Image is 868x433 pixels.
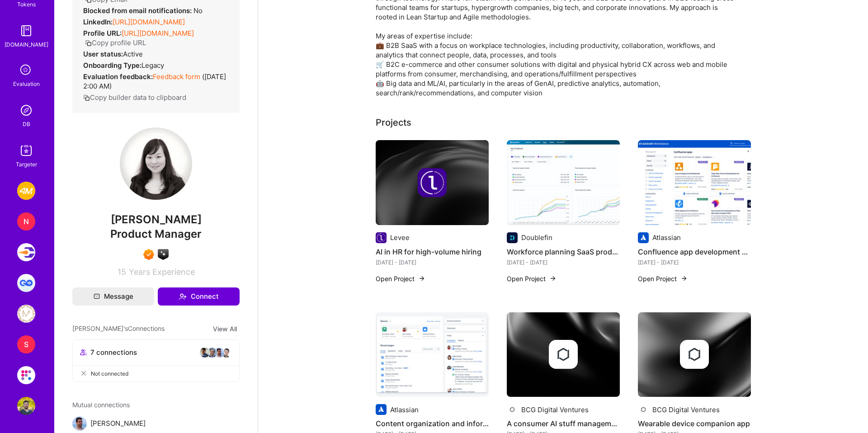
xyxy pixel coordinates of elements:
[638,140,751,225] img: Confluence app development platform
[15,182,38,200] a: 4M Analytics: Web-based subsurface-mapping tool
[72,324,165,334] span: [PERSON_NAME]'s Connections
[418,168,447,197] img: Company logo
[158,287,240,306] button: Connect
[638,404,649,415] img: Company logo
[638,258,751,267] div: [DATE] - [DATE]
[179,292,187,301] i: icon Connect
[507,404,518,415] img: Company logo
[221,347,232,358] img: avatar
[129,267,195,277] span: Years Experience
[158,249,169,260] img: A.I. guild
[118,267,126,277] span: 15
[18,62,35,79] i: icon SelectionTeam
[17,397,35,415] img: User Avatar
[72,400,240,409] span: Mutual connections
[13,79,40,89] div: Evaluation
[376,312,489,397] img: Content organization and information discovery in Confluence
[549,340,578,369] img: Company logo
[15,397,38,415] a: User Avatar
[376,274,425,283] button: Open Project
[120,127,192,200] img: User Avatar
[17,243,35,261] img: Velocity: Enabling Developers Create Isolated Environments, Easily.
[376,418,489,429] h4: Content organization and information discovery in Confluence
[199,347,210,358] img: avatar
[142,61,164,70] span: legacy
[72,339,240,382] button: 7 connectionsavataravataravataravatarNot connected
[638,418,751,429] h4: Wearable device companion app
[507,232,518,243] img: Company logo
[90,348,137,357] span: 7 connections
[507,246,620,258] h4: Workforce planning SaaS product
[83,94,90,101] i: icon Copy
[214,347,225,358] img: avatar
[521,405,589,414] div: BCG Digital Ventures
[507,418,620,429] h4: A consumer AI stuff management mobile app and offline storage solution
[17,182,35,200] img: 4M Analytics: Web-based subsurface-mapping tool
[418,275,425,282] img: arrow-right
[652,405,720,414] div: BCG Digital Ventures
[113,18,185,26] a: [URL][DOMAIN_NAME]
[83,72,229,91] div: ( [DATE] 2:00 AM )
[83,72,153,81] strong: Evaluation feedback:
[15,305,38,323] a: E.j beyond me: eCommerce Mobile App
[638,312,751,397] img: cover
[390,405,419,414] div: Atlassian
[376,232,387,243] img: Company logo
[80,349,87,356] i: icon Collaborator
[507,258,620,267] div: [DATE] - [DATE]
[390,233,410,242] div: Levee
[521,233,552,242] div: Doublefin
[143,249,154,260] img: Exceptional A.Teamer
[680,340,709,369] img: Company logo
[91,369,128,378] span: Not connected
[5,40,48,49] div: [DOMAIN_NAME]
[123,50,143,58] span: Active
[85,40,92,47] i: icon Copy
[83,93,186,102] button: Copy builder data to clipboard
[83,29,122,38] strong: Profile URL:
[83,6,193,15] strong: Blocked from email notifications:
[507,312,620,397] img: cover
[17,335,35,353] div: S
[17,305,35,323] img: E.j beyond me: eCommerce Mobile App
[83,50,123,58] strong: User status:
[376,258,489,267] div: [DATE] - [DATE]
[15,274,38,292] a: Loora: Backend Engineer for Loora
[72,213,240,226] span: [PERSON_NAME]
[376,116,411,129] div: Projects
[680,275,688,282] img: arrow-right
[17,212,35,231] div: N
[638,274,688,283] button: Open Project
[72,416,87,431] img: Gonçalo Peres
[15,243,38,261] a: Velocity: Enabling Developers Create Isolated Environments, Easily.
[207,347,217,358] img: avatar
[72,287,154,306] button: Message
[15,212,38,231] a: N
[16,160,37,169] div: Targeter
[638,246,751,258] h4: Confluence app development platform
[15,335,38,353] a: S
[638,232,649,243] img: Company logo
[376,140,489,225] img: cover
[17,141,35,160] img: Skill Targeter
[376,404,387,415] img: Company logo
[376,246,489,258] h4: AI in HR for high-volume hiring
[17,366,35,384] img: Evinced: AI-Agents Accessibility Solution
[549,275,557,282] img: arrow-right
[85,38,146,47] button: Copy profile URL
[507,274,557,283] button: Open Project
[94,293,100,300] i: icon Mail
[122,29,194,38] a: [URL][DOMAIN_NAME]
[210,324,240,334] button: View All
[507,140,620,225] img: Workforce planning SaaS product
[15,366,38,384] a: Evinced: AI-Agents Accessibility Solution
[80,370,87,377] i: icon CloseGray
[17,22,35,40] img: guide book
[83,61,142,70] strong: Onboarding Type:
[652,233,681,242] div: Atlassian
[153,72,200,81] a: Feedback form
[17,101,35,119] img: Admin Search
[90,419,146,428] span: [PERSON_NAME]
[23,119,30,129] div: DB
[83,18,113,26] strong: LinkedIn:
